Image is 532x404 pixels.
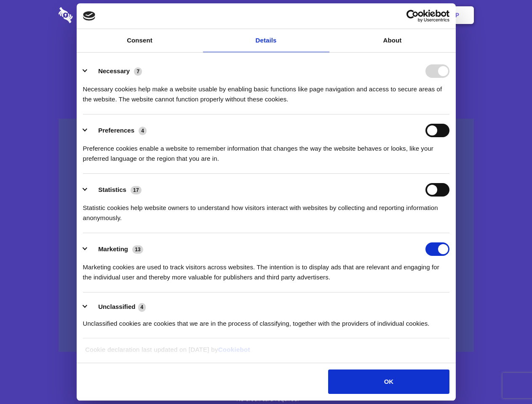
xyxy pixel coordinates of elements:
a: Login [382,2,419,28]
button: Necessary (7) [83,64,147,78]
div: Unclassified cookies are cookies that we are in the process of classifying, together with the pro... [83,312,449,329]
label: Preferences [98,127,134,134]
div: Cookie declaration last updated on [DATE] by [79,345,453,361]
a: Wistia video thumbnail [59,119,474,352]
label: Marketing [98,245,128,252]
span: 4 [139,127,147,135]
img: logo [83,11,96,21]
a: About [329,29,456,52]
div: Necessary cookies help make a website usable by enabling basic functions like page navigation and... [83,78,449,104]
button: Unclassified (4) [83,302,151,312]
button: Marketing (13) [83,242,149,256]
span: 7 [134,67,142,76]
h4: Auto-redaction of sensitive data, encrypted data sharing and self-destructing private chats. Shar... [59,77,474,104]
span: 13 [132,245,143,254]
div: Marketing cookies are used to track visitors across websites. The intention is to display ads tha... [83,256,449,282]
span: 17 [131,186,142,194]
div: Preference cookies enable a website to remember information that changes the way the website beha... [83,137,449,164]
button: OK [328,369,449,394]
a: Pricing [247,2,284,28]
a: Details [203,29,329,52]
a: Cookiebot [218,346,250,353]
button: Preferences (4) [83,124,152,137]
a: Contact [342,2,380,28]
button: Statistics (17) [83,183,147,197]
h1: Eliminate Slack Data Loss. [59,38,474,68]
a: Usercentrics Cookiebot - opens in a new window [376,10,449,22]
label: Statistics [98,186,126,193]
label: Necessary [98,67,130,74]
a: Consent [77,29,203,52]
div: Statistic cookies help website owners to understand how visitors interact with websites by collec... [83,197,449,223]
span: 4 [138,303,146,311]
img: logo-wordmark-white-trans-d4663122ce5f474addd5e946df7df03e33cb6a1c49d2221995e7729f52c070b2.svg [59,7,131,23]
iframe: Drift Widget Chat Controller [490,362,522,394]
